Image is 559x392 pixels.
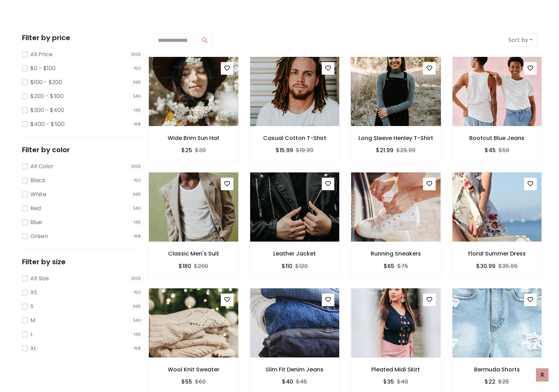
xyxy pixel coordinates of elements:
del: $120 [295,262,308,270]
label: XS [30,288,37,297]
h6: Classic Men's Suit [148,250,239,257]
label: All Size [30,274,49,283]
span: 295 [131,79,143,86]
span: 168 [132,345,143,352]
h5: Filter by size [22,258,143,266]
span: 168 [132,233,143,240]
label: Black [30,176,45,185]
h6: Casual Cotton T-Shirt [250,135,340,141]
h6: Long Sleeve Henley T-Shirt [351,135,441,141]
h6: Wide Brim Sun Hat [148,135,239,141]
span: 295 [131,191,143,198]
label: $300 - $400 [30,106,64,114]
label: White [30,190,46,199]
h6: $22 [485,378,495,385]
del: $45 [296,378,307,386]
span: 1000 [129,51,143,58]
label: All Price [30,50,52,59]
label: L [30,330,33,339]
h6: Bootcut Blue Jeans [452,135,542,141]
del: $30 [195,146,206,154]
label: Blue [30,218,42,227]
label: $200 - $300 [30,92,64,101]
label: M [30,316,35,325]
span: 246 [131,205,143,212]
span: 295 [131,303,143,310]
h6: Slim Fit Denim Jeans [250,366,340,373]
label: $0 - $100 [30,64,56,73]
h6: Pleated Midi Skirt [351,366,441,373]
h5: Filter by price [22,34,143,42]
label: XL [30,344,36,353]
h6: Bermuda Shorts [452,366,542,373]
h6: $110 [282,263,292,269]
h6: $180 [179,263,191,269]
span: 1000 [129,275,143,282]
h6: Floral Summer Dress [452,250,542,257]
h6: $25 [181,147,192,154]
span: 150 [132,289,143,296]
del: $25 [498,378,509,386]
h6: $30.99 [476,263,495,269]
label: $100 - $200 [30,78,62,87]
h6: $21.99 [376,147,393,154]
span: 168 [132,121,143,128]
h6: $40 [282,378,293,385]
button: Sort by [504,34,537,47]
h6: $45 [485,147,496,154]
label: All Color [30,162,53,171]
h6: Wool Knit Sweater [148,366,239,373]
h6: $35 [383,378,394,385]
h6: $55 [181,378,192,385]
label: S [30,302,34,311]
span: 1000 [129,163,143,170]
del: $35.99 [498,262,517,270]
label: Green [30,232,48,241]
h5: Filter by color [22,146,143,154]
h6: Leather Jacket [250,250,340,257]
label: Red [30,204,41,213]
del: $40 [397,378,408,386]
del: $50 [499,146,509,154]
h6: $15.99 [276,147,293,154]
del: $19.99 [296,146,313,154]
del: $25.99 [396,146,415,154]
span: 145 [132,219,143,226]
span: 145 [132,331,143,338]
span: 246 [131,317,143,324]
label: $400 - $500 [30,120,65,128]
span: 150 [132,65,143,72]
span: 150 [132,177,143,184]
span: 145 [132,107,143,114]
h6: $65 [384,263,394,269]
del: $200 [194,262,208,270]
del: $75 [397,262,408,270]
del: $60 [195,378,206,386]
span: 246 [131,93,143,100]
h6: Running Sneakers [351,250,441,257]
